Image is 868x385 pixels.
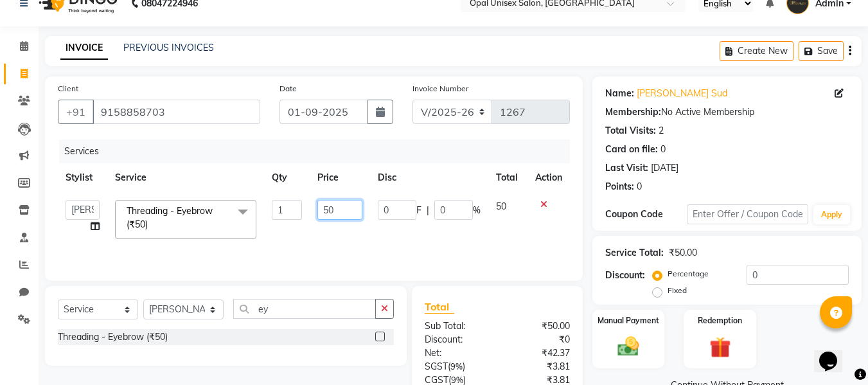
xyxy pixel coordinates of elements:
div: ₹50.00 [669,246,697,260]
label: Redemption [698,315,742,327]
label: Invoice Number [412,83,468,94]
img: _gift.svg [703,334,738,361]
div: Discount: [415,333,497,346]
input: Enter Offer / Coupon Code [687,204,808,224]
span: 9% [451,375,463,385]
a: x [148,219,154,230]
div: 2 [659,124,664,138]
span: F [416,204,421,217]
span: Total [425,300,454,314]
button: +91 [58,100,94,124]
div: ₹0 [497,333,580,346]
label: Client [58,83,78,94]
div: Last Visit: [605,161,648,175]
div: Membership: [605,105,661,119]
th: Price [310,163,369,192]
button: Save [799,41,844,61]
th: Total [488,163,527,192]
div: Sub Total: [415,319,497,333]
th: Stylist [58,163,107,192]
div: Threading - Eyebrow (₹50) [58,330,168,344]
iframe: chat widget [814,334,855,372]
label: Date [279,83,297,94]
div: ( ) [415,360,497,373]
span: SGST [425,361,448,372]
div: Card on file: [605,143,658,156]
span: % [473,204,481,217]
span: Threading - Eyebrow (₹50) [127,205,213,230]
input: Search by Name/Mobile/Email/Code [93,100,260,124]
div: Services [59,139,580,163]
div: Net: [415,346,497,360]
div: Coupon Code [605,208,686,221]
span: 9% [450,361,463,372]
div: Total Visits: [605,124,656,138]
div: ₹3.81 [497,360,580,373]
div: Name: [605,87,634,100]
div: ₹50.00 [497,319,580,333]
button: Apply [813,205,850,224]
img: _cash.svg [611,334,646,359]
label: Percentage [668,268,709,280]
div: Points: [605,180,634,193]
div: No Active Membership [605,105,849,119]
div: Service Total: [605,246,664,260]
th: Qty [264,163,310,192]
div: 0 [660,143,666,156]
div: [DATE] [651,161,678,175]
span: 50 [496,201,506,212]
th: Disc [370,163,488,192]
th: Service [107,163,264,192]
div: ₹42.37 [497,346,580,360]
a: PREVIOUS INVOICES [123,42,214,53]
th: Action [527,163,570,192]
a: [PERSON_NAME] Sud [637,87,727,100]
label: Fixed [668,285,687,296]
span: | [427,204,429,217]
input: Search or Scan [233,299,376,319]
label: Manual Payment [598,315,659,327]
button: Create New [720,41,793,61]
div: 0 [637,180,642,193]
div: Discount: [605,269,645,282]
a: INVOICE [60,37,108,60]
